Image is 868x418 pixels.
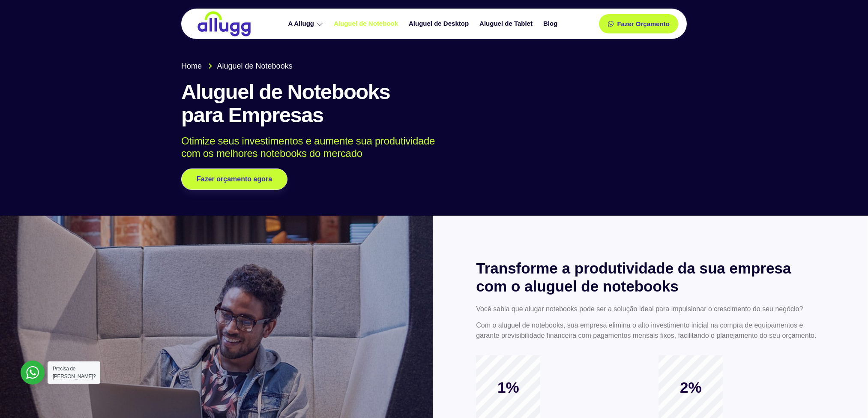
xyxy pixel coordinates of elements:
[475,16,539,31] a: Aluguel de Tablet
[476,304,824,314] p: Você sabia que alugar notebooks pode ser a solução ideal para impulsionar o crescimento do seu ne...
[284,16,329,31] a: A Allugg
[196,11,252,37] img: locação de TI é Allugg
[197,176,272,183] span: Fazer orçamento agora
[539,16,564,31] a: Blog
[599,14,678,33] a: Fazer Orçamento
[404,16,475,31] a: Aluguel de Desktop
[658,379,723,397] span: 2%
[53,366,96,379] span: Precisa de [PERSON_NAME]?
[181,60,202,72] span: Home
[476,379,540,397] span: 1%
[476,320,824,341] p: Com o aluguel de notebooks, sua empresa elimina o alto investimento inicial na compra de equipame...
[617,21,670,27] span: Fazer Orçamento
[181,81,687,127] h1: Aluguel de Notebooks para Empresas
[181,168,287,190] a: Fazer orçamento agora
[476,259,824,295] h2: Transforme a produtividade da sua empresa com o aluguel de notebooks
[181,135,674,160] p: Otimize seus investimentos e aumente sua produtividade com os melhores notebooks do mercado
[215,60,293,72] span: Aluguel de Notebooks
[329,16,404,31] a: Aluguel de Notebook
